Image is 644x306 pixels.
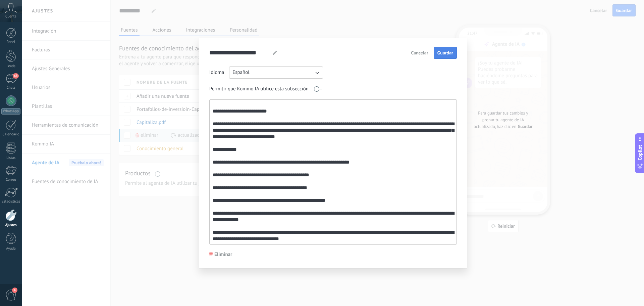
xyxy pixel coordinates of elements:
div: Calendario [1,132,21,137]
button: Guardar [434,47,457,59]
div: Ajustes [1,223,21,227]
div: Correo [1,178,21,182]
div: Chats [1,86,21,90]
span: Copilot [637,145,643,160]
span: Eliminar [214,251,232,258]
span: Cuenta [5,14,16,19]
span: 68 [13,73,18,79]
span: Cancelar [411,50,428,55]
div: Leads [1,64,21,69]
div: Ayuda [1,247,21,251]
div: Estadísticas [1,200,21,204]
button: Cancelar [408,48,431,58]
div: Listas [1,156,21,160]
span: Guardar [437,50,453,55]
button: Español [229,67,323,79]
div: WhatsApp [1,108,20,115]
span: 4 [12,288,17,293]
div: Panel [1,40,21,44]
span: Español [232,69,250,76]
span: Idioma [209,69,224,76]
span: Permitir que Kommo IA utilice esta subsección [209,86,309,92]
